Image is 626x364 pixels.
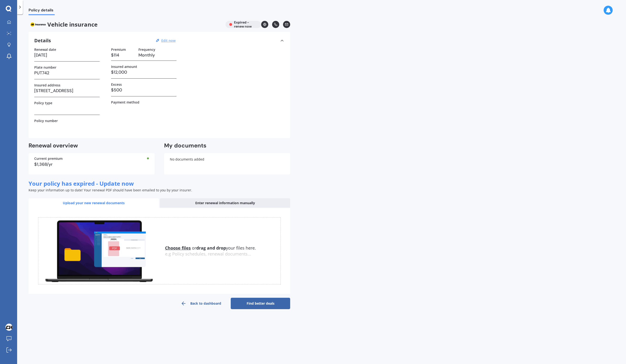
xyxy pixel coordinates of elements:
label: Policy type [34,101,52,105]
label: Premium [111,47,126,52]
a: Back to dashboard [171,298,231,309]
label: Excess [111,82,122,86]
div: e.g Policy schedules, renewal documents... [165,251,280,257]
h2: Renewal overview [29,142,155,149]
h3: PUT742 [34,69,100,76]
span: or your files here. [165,245,256,251]
label: Plate number [34,65,56,69]
img: upload.de96410c8ce839c3fdd5.gif [38,217,159,284]
h3: $114 [111,52,135,59]
h3: Details [34,38,51,44]
div: No documents added [164,153,290,175]
button: Edit now [160,38,177,43]
h3: $12,000 [111,69,176,76]
label: Policy number [34,119,58,123]
h2: My documents [164,142,206,149]
u: Edit now [161,38,176,43]
img: ACg8ocIQb15sfvgujl_6on_LO7zvwe3R4qWE-FoLpCGwOb2OkA=s96-c [5,324,13,331]
span: Policy details [29,8,55,14]
label: Payment method [111,100,139,104]
span: Keep your information up to date! Your renewal PDF should have been emailed to you by your insurer. [29,188,192,192]
img: AA.webp [29,21,47,28]
label: Frequency [138,47,155,52]
span: Vehicle insurance [29,21,222,28]
label: Renewal date [34,47,56,52]
label: Insured address [34,83,60,87]
h3: $500 [111,86,176,94]
b: drag and drop [196,245,226,251]
div: $1,368/yr [34,162,149,166]
h3: [DATE] [34,52,100,59]
h3: [STREET_ADDRESS] [34,87,100,94]
div: Enter renewal information manually [160,198,290,208]
a: Find better deals [231,298,290,309]
h3: Monthly [138,52,176,59]
div: Upload your new renewal documents [29,198,159,208]
div: Current premium [34,157,149,160]
u: Choose files [165,245,191,251]
span: Your policy has expired - Update now [29,180,134,187]
label: Insured amount [111,65,137,69]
